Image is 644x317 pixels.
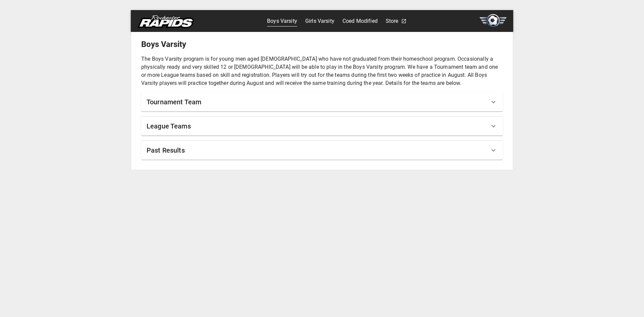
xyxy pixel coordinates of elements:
[147,121,191,131] h6: League Teams
[147,145,185,156] h6: Past Results
[141,117,503,136] div: League Teams
[141,39,503,50] h5: Boys Varsity
[342,16,378,27] a: Coed Modified
[305,16,334,27] a: Girls Varsity
[147,97,201,107] h6: Tournament Team
[141,141,503,160] div: Past Results
[386,16,398,27] a: Store
[141,55,503,87] p: The Boys Varsity program is for young men aged [DEMOGRAPHIC_DATA] who have not graduated from the...
[480,14,506,28] img: soccer.svg
[141,93,503,111] div: Tournament Team
[138,15,194,28] img: rapids.svg
[267,16,297,27] a: Boys Varsity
